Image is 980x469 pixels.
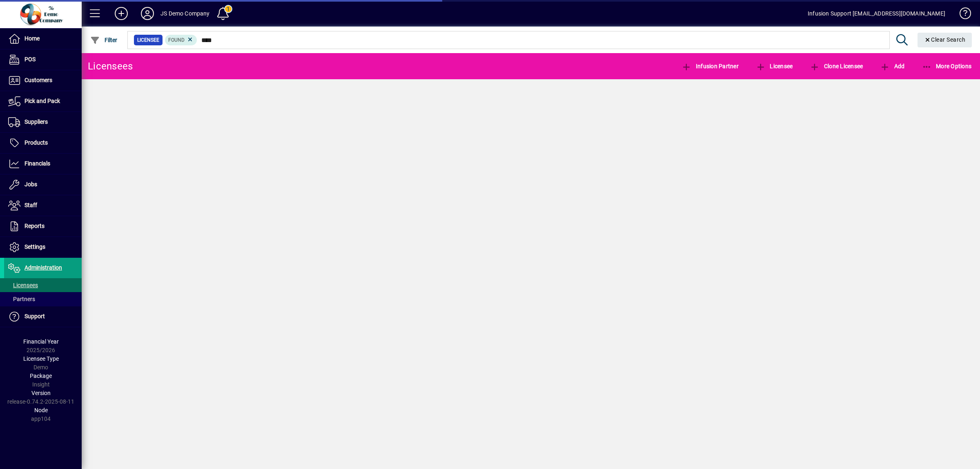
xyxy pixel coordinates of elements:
span: Package [30,373,52,379]
a: Home [4,29,82,49]
a: Suppliers [4,112,82,132]
span: Staff [24,202,37,208]
span: Found [168,37,185,43]
span: Licensees [8,282,38,288]
a: Licensees [4,278,82,292]
button: Clone Licensee [808,59,865,74]
a: POS [4,49,82,70]
span: Financial Year [23,338,59,345]
span: Pick and Pack [24,98,60,104]
a: Partners [4,292,82,306]
a: Pick and Pack [4,91,82,112]
button: More Options [920,59,974,74]
span: Add [880,63,904,69]
span: Customers [24,77,52,83]
div: Infusion Support [EMAIL_ADDRESS][DOMAIN_NAME] [808,7,945,20]
div: Licensees [88,60,133,73]
span: Administration [24,264,62,271]
span: Clone Licensee [810,63,863,69]
div: JS Demo Company [160,7,210,20]
button: Clear [918,33,972,47]
span: Suppliers [24,118,48,125]
a: Settings [4,237,82,257]
button: Licensee [754,59,795,74]
a: Staff [4,195,82,216]
span: Support [24,313,45,319]
span: Settings [24,243,45,250]
a: Customers [4,70,82,91]
span: Filter [90,37,118,43]
button: Profile [134,6,160,21]
span: Licensee [756,63,793,69]
span: Products [24,139,48,146]
span: Version [31,390,51,396]
mat-chip: Found Status: Found [165,35,197,45]
span: Licensee [137,36,159,44]
span: Home [24,35,40,42]
span: Financials [24,160,50,167]
a: Knowledge Base [953,2,970,28]
span: Infusion Partner [682,63,739,69]
span: Licensee Type [23,355,59,362]
span: Partners [8,296,35,302]
a: Reports [4,216,82,237]
a: Products [4,133,82,153]
button: Filter [88,33,120,47]
span: Clear Search [924,36,966,43]
span: POS [24,56,36,63]
span: Node [34,407,48,413]
span: Reports [24,223,45,229]
a: Financials [4,154,82,174]
button: Add [108,6,134,21]
span: Jobs [24,181,37,188]
span: More Options [922,63,972,69]
a: Jobs [4,174,82,195]
a: Support [4,306,82,327]
button: Infusion Partner [679,59,741,74]
button: Add [878,59,906,74]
